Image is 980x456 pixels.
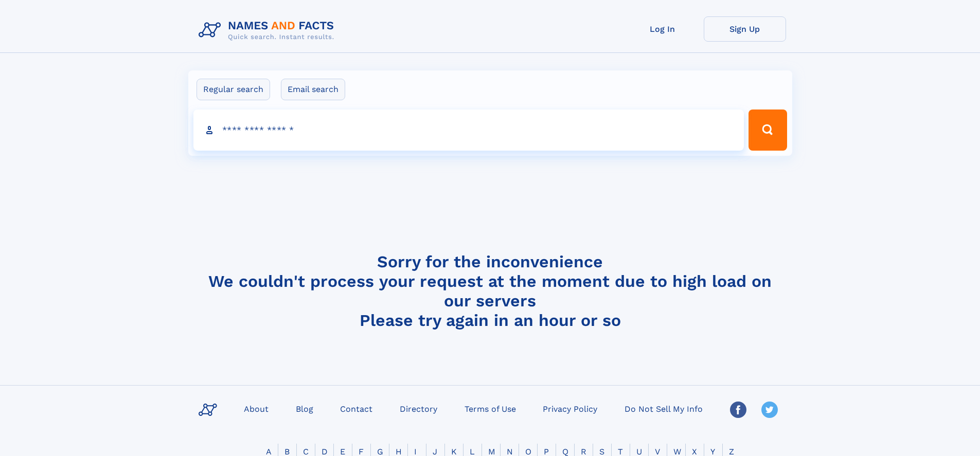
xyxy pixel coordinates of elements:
label: Email search [281,79,345,100]
a: Directory [396,401,441,416]
a: Blog [292,401,317,416]
img: Facebook [730,402,746,418]
a: Do Not Sell My Info [620,401,707,416]
a: Privacy Policy [539,401,601,416]
label: Regular search [197,79,270,100]
a: Terms of Use [460,401,520,416]
img: Logo Names and Facts [194,16,343,44]
h4: Sorry for the inconvenience We couldn't process your request at the moment due to high load on ou... [194,252,786,330]
button: Search Button [749,110,787,151]
a: Log In [621,16,704,42]
a: About [240,401,273,416]
input: search input [193,110,744,151]
a: Contact [336,401,377,416]
img: Twitter [761,402,778,418]
a: Sign Up [704,16,786,42]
